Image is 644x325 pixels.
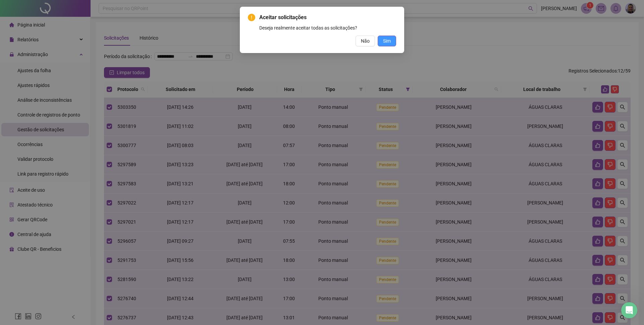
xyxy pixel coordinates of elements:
[259,24,396,32] div: Deseja realmente aceitar todas as solicitações?
[361,37,370,45] span: Não
[259,13,396,21] span: Aceitar solicitações
[356,36,375,46] button: Não
[383,37,391,45] span: Sim
[378,36,396,46] button: Sim
[621,302,637,318] iframe: Intercom live chat
[248,14,255,21] span: exclamation-circle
